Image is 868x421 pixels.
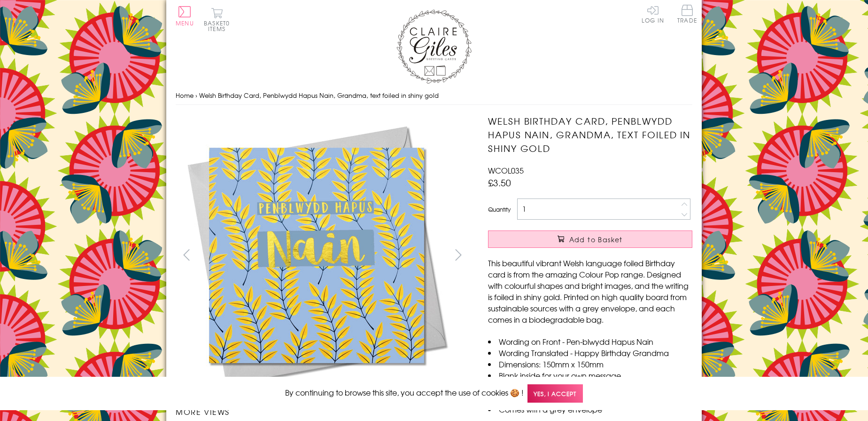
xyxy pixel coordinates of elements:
span: Menu [176,19,194,27]
li: Wording on Front - Pen-blwydd Hapus Nain [488,336,692,347]
a: Log In [642,5,664,23]
li: Dimensions: 150mm x 150mm [488,358,692,370]
a: Trade [677,5,697,25]
nav: breadcrumbs [176,86,692,105]
span: Welsh Birthday Card, Penblwydd Hapus Nain, Grandma, text foiled in shiny gold [199,91,439,100]
span: › [195,91,197,100]
p: This beautiful vibrant Welsh language foiled Birthday card is from the amazing Colour Pop range. ... [488,257,692,325]
button: Basket0 items [204,8,230,32]
button: Add to Basket [488,230,692,248]
h1: Welsh Birthday Card, Penblwydd Hapus Nain, Grandma, text foiled in shiny gold [488,114,692,155]
span: WCOL035 [488,165,524,176]
h3: More views [176,406,469,417]
button: prev [176,244,197,265]
span: 0 items [208,19,230,33]
img: Claire Giles Greetings Cards [396,9,472,84]
button: next [448,244,469,265]
button: Menu [176,6,194,26]
li: Wording Translated - Happy Birthday Grandma [488,347,692,358]
span: £3.50 [488,176,511,189]
li: Blank inside for your own message [488,370,692,381]
span: Trade [677,5,697,23]
img: Welsh Birthday Card, Penblwydd Hapus Nain, Grandma, text foiled in shiny gold [176,114,457,397]
a: Home [176,91,194,100]
span: Yes, I accept [527,384,583,403]
img: Welsh Birthday Card, Penblwydd Hapus Nain, Grandma, text foiled in shiny gold [469,114,751,397]
label: Quantity [488,205,511,214]
span: Add to Basket [569,235,623,244]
